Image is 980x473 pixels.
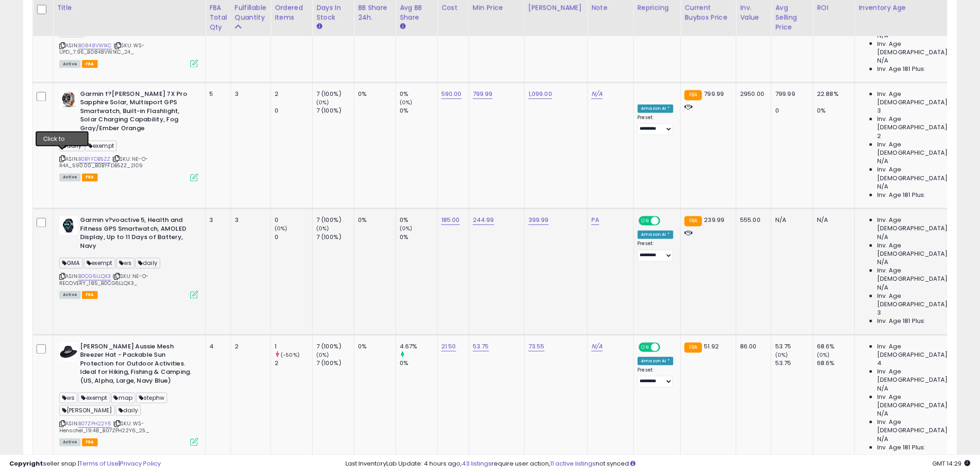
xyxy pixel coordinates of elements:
span: Inv. Age [DEMOGRAPHIC_DATA]-180: [877,292,962,309]
span: Inv. Age 181 Plus: [877,317,926,326]
span: All listings currently available for purchase on Amazon [59,291,81,299]
span: ws [116,258,134,269]
a: B0BYFDB5ZZ [78,156,111,164]
div: 0 [275,233,312,242]
a: 244.99 [473,216,494,225]
div: Avg BB Share [400,3,433,23]
div: Ordered Items [275,3,308,23]
span: All listings currently available for purchase on Amazon [59,174,81,182]
div: ASIN: [59,90,198,181]
span: Inv. Age 181 Plus: [877,444,926,452]
div: 7 (100%) [316,359,354,368]
div: 0% [400,216,437,225]
a: 53.75 [473,342,489,352]
span: daily [59,141,84,151]
span: Inv. Age [DEMOGRAPHIC_DATA]: [877,343,962,359]
span: Inv. Age [DEMOGRAPHIC_DATA]: [877,267,962,284]
div: Inv. value [740,3,767,23]
div: Days In Stock [316,3,350,23]
div: Fulfillable Quantity [235,3,267,23]
span: FBA [82,174,98,182]
div: 53.75 [775,343,813,351]
div: 7 (100%) [316,90,354,99]
div: Avg Selling Price [775,3,809,32]
span: Inv. Age [DEMOGRAPHIC_DATA]: [877,115,962,132]
small: Avg BB Share. [400,23,405,31]
span: All listings currently available for purchase on Amazon [59,439,81,447]
div: FBA Total Qty [209,3,227,32]
a: 1,099.00 [528,90,552,99]
div: 2950.00 [740,90,764,99]
a: B07ZPH22Y6 [78,420,112,428]
small: (-50%) [281,352,300,359]
div: Preset: [638,115,674,136]
span: Inv. Age [DEMOGRAPHIC_DATA]: [877,141,962,158]
div: 3 [235,216,264,225]
div: 3 [235,90,264,99]
div: 2 [235,343,264,351]
div: 5 [209,90,224,99]
div: 7 (100%) [316,343,354,351]
span: 799.99 [704,90,724,99]
div: Amazon AI * [638,231,674,239]
a: 43 listings [462,459,492,468]
div: 0% [358,216,389,225]
span: Inv. Age [DEMOGRAPHIC_DATA]: [877,216,962,233]
span: 4 [877,359,881,368]
div: 7 (100%) [316,107,354,115]
div: 0 [775,107,813,115]
span: Inv. Age [DEMOGRAPHIC_DATA]: [877,393,962,410]
span: | SKU: WS-Henschel_19.48_B07ZPH22Y6_25_ [59,420,149,434]
span: N/A [877,158,888,166]
div: Inventory Age [859,3,965,13]
div: 0% [358,90,389,99]
div: 53.75 [775,359,813,368]
div: Title [57,3,201,13]
img: 41pDE5LHR3L._SL40_.jpg [59,90,78,109]
div: 0% [400,233,437,242]
a: 590.00 [441,90,462,99]
small: (0%) [275,225,288,233]
div: ASIN: [59,343,198,446]
div: ASIN: [59,216,198,298]
a: PA [591,216,599,225]
span: OFF [659,343,673,351]
span: 3 [877,107,881,115]
span: N/A [877,435,888,444]
div: Note [591,3,630,13]
a: 185.00 [441,216,460,225]
div: seller snap | | [9,460,161,468]
span: | SKU: NE-O-RECOVERY_185_B0CG6LLQX3_ [59,273,149,287]
span: N/A [877,233,888,242]
div: 86.00 [740,343,764,351]
div: 4 [209,343,224,351]
small: FBA [685,216,702,227]
a: 21.50 [441,342,456,352]
a: Terms of Use [79,459,119,468]
span: N/A [877,385,888,393]
span: N/A [877,57,888,65]
span: | SKU: NE-O-R4A_590.00_B0BYFDB5ZZ_2109 [59,156,148,170]
div: 555.00 [740,216,764,225]
span: exempt [78,393,110,404]
span: OFF [659,217,673,225]
div: Preset: [638,367,674,388]
a: N/A [591,342,603,352]
a: Privacy Policy [120,459,161,468]
div: 22.88% [817,90,854,99]
span: N/A [877,410,888,418]
div: 4.67% [400,343,437,351]
div: 0% [400,107,437,115]
a: 73.55 [528,342,545,352]
span: daily [135,258,160,269]
div: 799.99 [775,90,813,99]
img: 41aXS9jY0jL._SL40_.jpg [59,343,78,361]
small: (0%) [316,225,329,233]
span: FBA [82,291,98,299]
b: Garmin v?voactive 5, Health and Fitness GPS Smartwatch, AMOLED Display, Up to 11 Days of Battery,... [80,216,193,253]
div: 2 [275,359,312,368]
div: 0% [358,343,389,351]
span: N/A [877,259,888,267]
div: 68.6% [817,343,854,351]
small: (0%) [400,225,413,233]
